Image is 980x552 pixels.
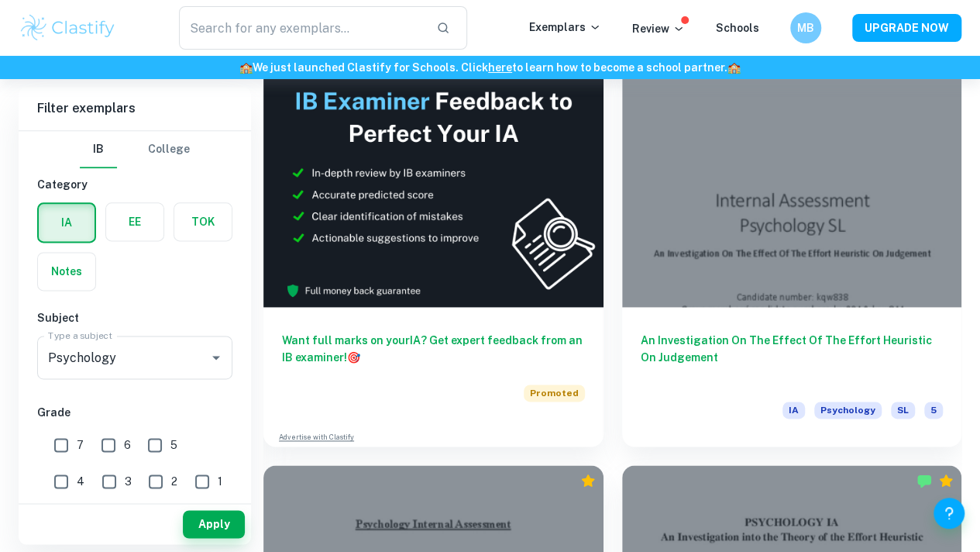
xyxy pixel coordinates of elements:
[916,473,932,488] img: Marked
[125,473,132,490] span: 3
[529,19,601,36] p: Exemplars
[797,19,815,36] h6: MB
[38,253,95,290] button: Notes
[218,473,222,490] span: 1
[3,59,977,76] h6: We just launched Clastify for Schools. Click to learn how to become a school partner.
[632,20,685,37] p: Review
[77,473,84,490] span: 4
[488,61,512,74] a: here
[790,12,821,43] button: MB
[37,309,232,326] h6: Subject
[727,61,741,74] span: 🏫
[852,14,961,42] button: UPGRADE NOW
[716,22,759,34] a: Schools
[170,436,177,454] span: 5
[179,6,424,50] input: Search for any exemplars...
[19,12,117,43] img: Clastify logo
[641,332,944,383] h6: An Investigation On The Effect Of The Effort Heuristic On Judgement
[39,204,95,241] button: IA
[183,510,245,538] button: Apply
[205,347,227,368] button: Open
[279,432,354,443] a: Advertise with Clastify
[171,473,177,490] span: 2
[934,498,965,529] button: Help and Feedback
[622,52,962,447] a: An Investigation On The Effect Of The Effort Heuristic On JudgementIAPsychologySL5
[263,52,603,447] a: Want full marks on yourIA? Get expert feedback from an IB examiner!PromotedAdvertise with Clastify
[37,404,232,421] h6: Grade
[106,203,163,240] button: EE
[80,131,190,168] div: Filter type choice
[80,131,117,168] button: IB
[782,402,805,419] span: IA
[938,473,954,488] div: Premium
[814,402,882,419] span: Psychology
[124,436,131,454] span: 6
[580,473,596,488] div: Premium
[48,329,112,342] label: Type a subject
[174,203,232,240] button: TOK
[77,436,84,454] span: 7
[524,385,585,402] span: Promoted
[282,332,585,366] h6: Want full marks on your IA ? Get expert feedback from an IB examiner!
[19,87,251,130] h6: Filter exemplars
[263,52,603,307] img: Thumbnail
[148,131,190,168] button: College
[891,402,915,419] span: SL
[37,176,232,193] h6: Category
[347,351,360,364] span: 🎯
[239,61,253,74] span: 🏫
[924,402,943,419] span: 5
